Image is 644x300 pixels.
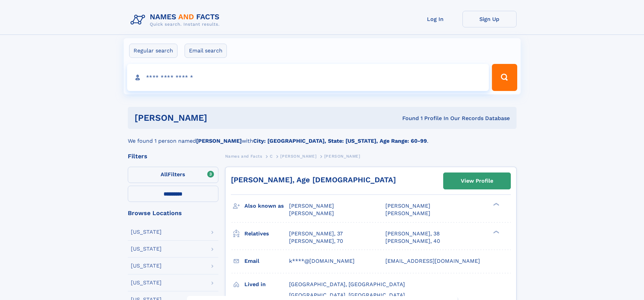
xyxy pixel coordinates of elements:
[270,152,273,160] a: C
[270,154,273,159] span: C
[185,44,227,58] label: Email search
[492,202,500,207] div: ❯
[289,230,343,237] a: [PERSON_NAME], 37
[128,11,225,29] img: Logo Names and Facts
[462,11,517,27] a: Sign Up
[161,171,168,178] span: All
[131,246,162,252] div: [US_STATE]
[128,167,218,183] label: Filters
[196,138,242,144] b: [PERSON_NAME]
[244,279,289,290] h3: Lived in
[385,210,430,216] span: [PERSON_NAME]
[461,173,493,189] div: View Profile
[253,138,427,144] b: City: [GEOGRAPHIC_DATA], State: [US_STATE], Age Range: 60-99
[492,230,500,234] div: ❯
[305,115,510,122] div: Found 1 Profile In Our Records Database
[244,228,289,239] h3: Relatives
[231,176,396,184] a: [PERSON_NAME], Age [DEMOGRAPHIC_DATA]
[280,154,316,159] span: [PERSON_NAME]
[289,210,334,216] span: [PERSON_NAME]
[385,258,480,264] span: [EMAIL_ADDRESS][DOMAIN_NAME]
[131,263,162,269] div: [US_STATE]
[444,173,510,189] a: View Profile
[289,237,343,245] a: [PERSON_NAME], 70
[127,64,489,91] input: search input
[385,237,440,245] a: [PERSON_NAME], 40
[289,281,405,287] span: [GEOGRAPHIC_DATA], [GEOGRAPHIC_DATA]
[324,154,360,159] span: [PERSON_NAME]
[128,210,218,216] div: Browse Locations
[289,203,334,209] span: [PERSON_NAME]
[244,200,289,212] h3: Also known as
[244,255,289,267] h3: Email
[385,230,440,237] a: [PERSON_NAME], 38
[128,129,517,145] div: We found 1 person named with .
[135,114,305,122] h1: [PERSON_NAME]
[385,203,430,209] span: [PERSON_NAME]
[280,152,316,160] a: [PERSON_NAME]
[131,229,162,235] div: [US_STATE]
[225,152,262,160] a: Names and Facts
[129,44,177,58] label: Regular search
[289,292,405,298] span: [GEOGRAPHIC_DATA], [GEOGRAPHIC_DATA]
[492,64,517,91] button: Search Button
[128,153,218,159] div: Filters
[131,280,162,285] div: [US_STATE]
[408,11,462,27] a: Log In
